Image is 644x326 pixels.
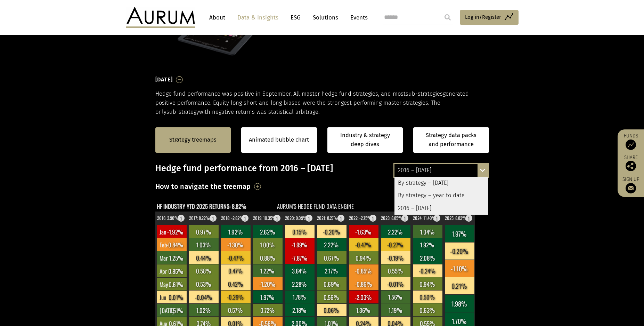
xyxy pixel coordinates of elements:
a: About [206,11,229,24]
a: ESG [287,11,304,24]
a: Data & Insights [234,11,282,24]
a: Events [347,11,368,24]
div: By strategy – year to date [394,189,488,202]
a: Log in/Register [460,10,519,25]
a: Animated bubble chart [249,135,309,144]
img: Access Funds [626,140,636,150]
h3: Hedge fund performance from 2016 – [DATE] [155,163,489,174]
div: By strategy – [DATE] [394,177,488,189]
img: Sign up to our newsletter [626,183,636,193]
p: Hedge fund performance was positive in September. All master hedge fund strategies, and most gene... [155,89,489,117]
input: Submit [441,10,455,24]
h3: How to navigate the treemap [155,181,251,192]
span: sub-strategy [166,109,199,115]
a: Strategy treemaps [169,135,217,144]
a: Sign up [621,176,641,193]
a: Strategy data packs and performance [413,127,489,153]
a: Industry & strategy deep dives [327,127,403,153]
div: 2016 – [DATE] [394,202,488,215]
span: Log in/Register [465,13,501,21]
span: sub-strategies [406,90,443,97]
a: Funds [621,133,641,150]
img: Aurum [126,7,195,28]
div: Share [621,155,641,171]
div: 2016 – [DATE] [394,164,488,177]
img: Share this post [626,161,636,171]
h3: [DATE] [155,74,173,85]
a: Solutions [309,11,342,24]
